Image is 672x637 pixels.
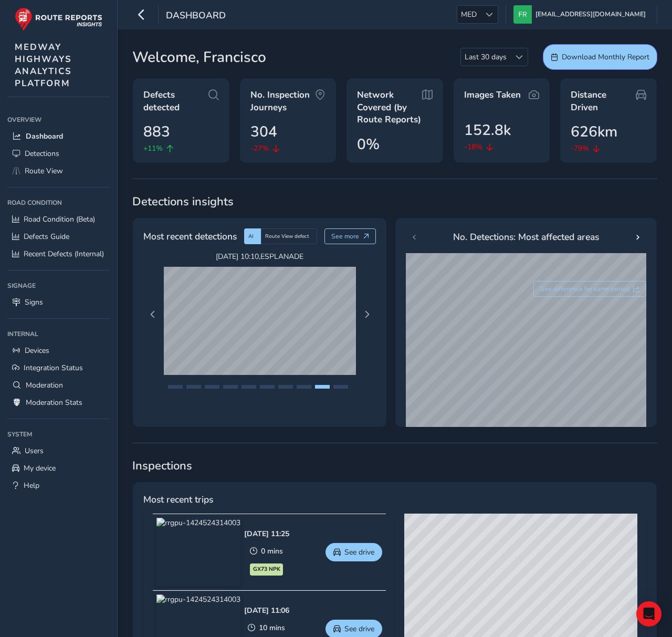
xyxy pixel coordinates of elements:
[636,601,661,626] div: Open Intercom Messenger
[132,194,657,210] span: Detections insights
[205,385,219,389] button: Page 3
[25,346,49,356] span: Devices
[259,623,285,633] span: 10 mins
[7,460,110,477] a: My device
[297,385,311,389] button: Page 8
[26,131,63,141] span: Dashboard
[571,121,617,143] span: 626km
[7,477,110,494] a: Help
[7,228,110,245] a: Defects Guide
[7,145,110,162] a: Detections
[145,307,160,322] button: Previous Page
[223,385,238,389] button: Page 4
[248,233,254,240] span: AI
[244,605,289,615] div: [DATE] 11:06
[164,252,356,262] span: [DATE] 10:10 , ESPLANADE
[357,89,422,126] span: Network Covered (by Route Reports)
[453,230,599,244] span: No. Detections: Most affected areas
[186,385,201,389] button: Page 2
[26,380,63,390] span: Moderation
[7,342,110,359] a: Devices
[15,7,102,31] img: rr logo
[331,232,359,241] span: See more
[7,377,110,394] a: Moderation
[244,529,289,539] div: [DATE] 11:25
[7,195,110,211] div: Road Condition
[25,166,63,176] span: Route View
[7,294,110,311] a: Signs
[7,359,110,377] a: Integration Status
[360,307,374,322] button: Next Page
[24,249,104,259] span: Recent Defects (Internal)
[7,394,110,411] a: Moderation Stats
[535,5,646,24] span: [EMAIL_ADDRESS][DOMAIN_NAME]
[7,326,110,342] div: Internal
[533,281,647,297] button: See difference for same period
[357,133,380,155] span: 0%
[571,89,636,113] span: Distance Driven
[261,546,283,556] span: 0 mins
[250,89,316,113] span: No. Inspection Journeys
[143,143,163,154] span: +11%
[15,41,72,89] span: MEDWAY HIGHWAYS ANALYTICS PLATFORM
[7,211,110,228] a: Road Condition (Beta)
[250,121,277,143] span: 304
[7,128,110,145] a: Dashboard
[25,446,44,456] span: Users
[24,232,69,242] span: Defects Guide
[7,442,110,460] a: Users
[7,162,110,180] a: Route View
[324,228,376,244] button: See more
[513,5,532,24] img: diamond-layout
[344,547,374,557] span: See drive
[168,385,183,389] button: Page 1
[24,363,83,373] span: Integration Status
[571,143,589,154] span: -79%
[132,46,266,68] span: Welcome, Francisco
[143,229,237,243] span: Most recent detections
[253,565,280,573] span: GX73 NPK
[464,141,482,152] span: -18%
[143,493,213,506] span: Most recent trips
[457,6,480,23] span: MED
[26,398,82,408] span: Moderation Stats
[25,297,43,307] span: Signs
[132,458,657,474] span: Inspections
[464,119,511,141] span: 152.8k
[7,278,110,294] div: Signage
[250,143,269,154] span: -27%
[244,228,261,244] div: AI
[24,481,39,490] span: Help
[7,245,110,263] a: Recent Defects (Internal)
[241,385,256,389] button: Page 5
[260,385,275,389] button: Page 6
[265,233,309,240] span: Route View defect
[156,518,240,586] img: rrgpu-1424524314003
[344,624,374,634] span: See drive
[143,89,208,113] span: Defects detected
[7,426,110,442] div: System
[166,9,226,24] span: Dashboard
[562,52,649,62] span: Download Monthly Report
[464,89,521,101] span: Images Taken
[278,385,293,389] button: Page 7
[461,48,510,66] span: Last 30 days
[325,543,382,561] button: See drive
[261,228,317,244] div: Route View defect
[543,44,657,70] button: Download Monthly Report
[25,149,59,159] span: Detections
[7,112,110,128] div: Overview
[333,385,348,389] button: Page 10
[513,5,649,24] button: [EMAIL_ADDRESS][DOMAIN_NAME]
[143,121,170,143] span: 883
[24,214,95,224] span: Road Condition (Beta)
[24,463,56,473] span: My device
[540,285,629,293] span: See difference for same period
[315,385,330,389] button: Page 9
